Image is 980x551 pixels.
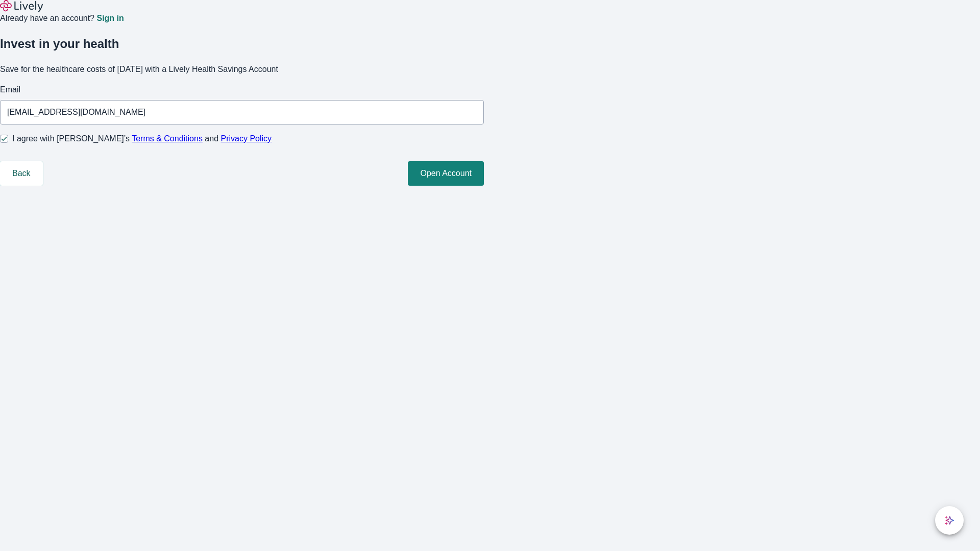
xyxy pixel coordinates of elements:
button: chat [935,506,964,535]
svg: Lively AI Assistant [944,515,954,525]
a: Sign in [96,14,124,22]
button: Open Account [408,161,484,186]
a: Privacy Policy [221,134,272,143]
a: Terms & Conditions [132,134,203,143]
span: I agree with [PERSON_NAME]’s and [12,133,272,145]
